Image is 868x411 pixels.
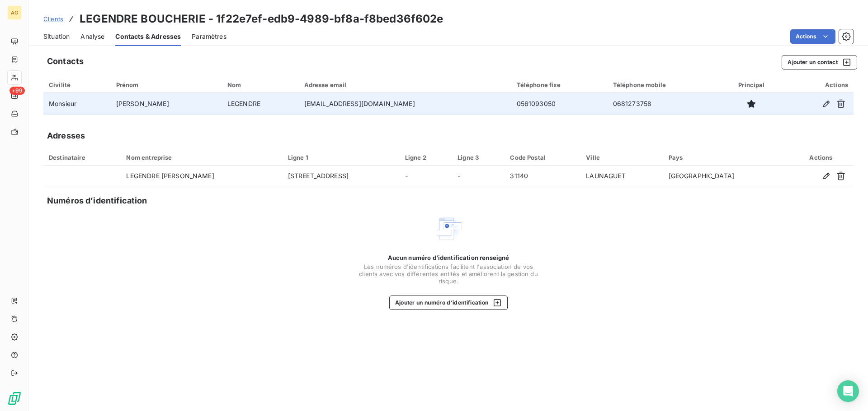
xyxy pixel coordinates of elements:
img: Logo LeanPay [7,391,22,406]
td: LEGENDRE [PERSON_NAME] [121,166,282,187]
h5: Adresses [47,129,85,142]
span: Les numéros d'identifications facilitent l'association de vos clients avec vos différentes entité... [358,263,539,285]
span: +99 [9,87,25,95]
td: [EMAIL_ADDRESS][DOMAIN_NAME] [299,93,511,115]
div: Ligne 1 [288,154,394,161]
div: Ligne 2 [405,154,447,161]
h5: Contacts [47,55,84,68]
img: Empty state [434,214,463,243]
div: Ligne 3 [458,154,499,161]
div: Destinataire [49,154,115,161]
button: Actions [790,29,835,44]
div: Nom [227,81,293,88]
td: Monsieur [43,93,111,115]
div: Adresse email [304,81,506,88]
div: Principal [725,81,779,88]
td: 0681273758 [608,93,719,115]
td: 31140 [505,166,580,187]
div: Nom entreprise [126,154,277,161]
td: LAUNAGUET [580,166,663,187]
div: Open Intercom Messenger [837,380,859,402]
div: Téléphone fixe [517,81,602,88]
a: Clients [43,14,63,23]
div: Pays [669,154,783,161]
td: LEGENDRE [222,93,299,115]
span: Aucun numéro d’identification renseigné [388,254,509,261]
a: +99 [7,88,21,103]
td: - [400,166,452,187]
h3: LEGENDRE BOUCHERIE - 1f22e7ef-edb9-4989-bf8a-f8bed36f602e [80,11,443,27]
div: AG [7,5,22,20]
span: Clients [43,15,63,23]
button: Ajouter un contact [782,55,857,69]
td: [GEOGRAPHIC_DATA] [663,166,788,187]
div: Actions [789,81,848,88]
div: Prénom [116,81,217,88]
td: [STREET_ADDRESS] [283,166,400,187]
h5: Numéros d’identification [47,194,147,207]
div: Civilité [49,81,105,88]
td: 0561093050 [511,93,608,115]
span: Paramètres [192,32,226,41]
div: Ville [586,154,657,161]
span: Analyse [80,32,104,41]
span: Contacts & Adresses [115,32,181,41]
div: Actions [794,154,848,161]
td: - [452,166,505,187]
td: [PERSON_NAME] [111,93,222,115]
button: Ajouter un numéro d’identification [389,296,508,310]
div: Téléphone mobile [613,81,714,88]
div: Code Postal [510,154,575,161]
span: Situation [43,32,70,41]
